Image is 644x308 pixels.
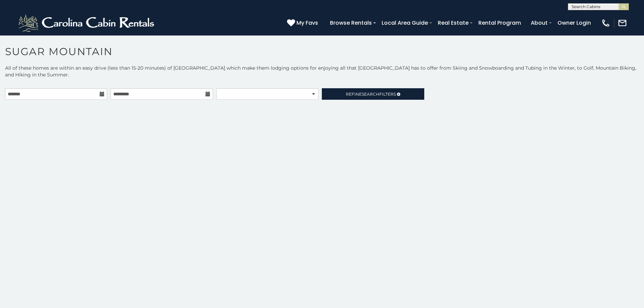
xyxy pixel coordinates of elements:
[434,17,472,29] a: Real Estate
[346,92,396,97] span: Refine Filters
[527,17,551,29] a: About
[601,18,611,28] img: phone-regular-white.png
[378,17,431,29] a: Local Area Guide
[287,19,320,27] a: My Favs
[322,88,424,100] a: RefineSearchFilters
[17,13,157,33] img: White-1-2.png
[296,19,318,27] span: My Favs
[618,18,627,28] img: mail-regular-white.png
[554,17,594,29] a: Owner Login
[475,17,524,29] a: Rental Program
[362,92,379,97] span: Search
[327,17,375,29] a: Browse Rentals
